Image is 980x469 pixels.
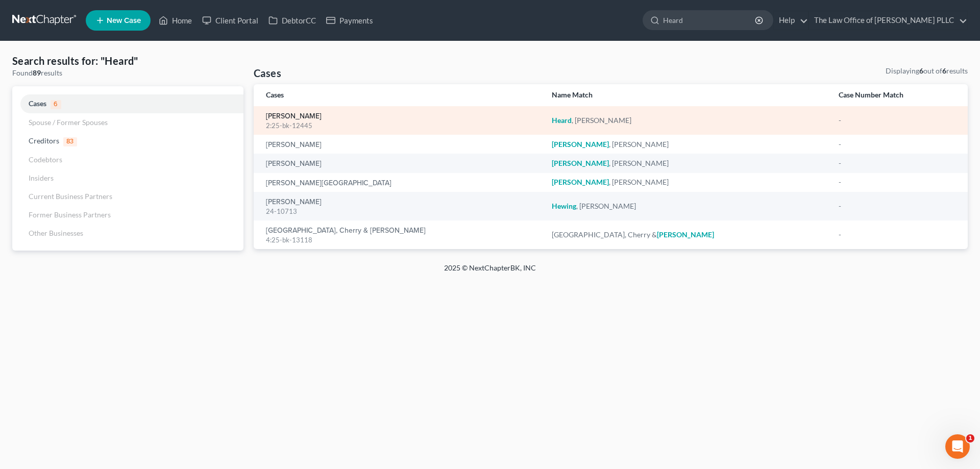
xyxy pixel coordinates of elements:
[266,141,322,149] a: [PERSON_NAME]
[966,434,974,442] span: 1
[552,139,823,150] div: , [PERSON_NAME]
[12,132,243,151] a: Creditors83
[552,140,609,149] em: [PERSON_NAME]
[886,66,968,76] div: Displaying out of results
[254,66,281,80] h4: Cases
[919,66,923,75] strong: 6
[199,263,781,281] div: 2025 © NextChapterBK, INC
[29,155,62,164] span: Codebtors
[657,230,714,239] em: [PERSON_NAME]
[33,68,41,77] strong: 89
[321,11,378,30] a: Payments
[552,230,823,240] div: [GEOGRAPHIC_DATA], Cherry &
[12,68,243,78] div: Found results
[29,118,108,127] span: Spouse / Former Spouses
[107,17,141,24] span: New Case
[12,224,243,242] a: Other Businesses
[945,434,970,459] iframe: Intercom live chat
[839,115,955,126] div: -
[51,100,61,109] span: 6
[552,201,823,211] div: , [PERSON_NAME]
[12,54,243,68] h4: Search results for: "Heard"
[942,66,946,75] strong: 6
[552,177,823,187] div: , [PERSON_NAME]
[552,116,572,125] em: Heard
[12,151,243,169] a: Codebtors
[552,158,823,168] div: , [PERSON_NAME]
[29,99,46,108] span: Cases
[266,113,322,120] a: [PERSON_NAME]
[266,199,322,206] a: [PERSON_NAME]
[29,174,54,182] span: Insiders
[839,230,955,240] div: -
[266,235,535,245] div: 4:25-bk-13118
[12,187,243,206] a: Current Business Partners
[263,11,321,30] a: DebtorCC
[266,180,391,187] a: [PERSON_NAME][GEOGRAPHIC_DATA]
[552,202,576,210] em: Hewing
[839,139,955,150] div: -
[254,84,544,106] th: Cases
[266,121,535,131] div: 2:25-bk-12445
[154,11,197,30] a: Home
[63,137,77,146] span: 83
[552,115,823,126] div: , [PERSON_NAME]
[266,227,426,234] a: [GEOGRAPHIC_DATA], Cherry & [PERSON_NAME]
[830,84,968,106] th: Case Number Match
[29,136,59,145] span: Creditors
[839,158,955,168] div: -
[12,94,243,113] a: Cases6
[12,169,243,187] a: Insiders
[809,11,967,30] a: The Law Office of [PERSON_NAME] PLLC
[552,178,609,186] em: [PERSON_NAME]
[29,210,111,219] span: Former Business Partners
[552,159,609,167] em: [PERSON_NAME]
[197,11,263,30] a: Client Portal
[839,177,955,187] div: -
[663,11,756,30] input: Search by name...
[774,11,808,30] a: Help
[544,84,831,106] th: Name Match
[266,207,535,216] div: 24-10713
[29,192,112,201] span: Current Business Partners
[266,160,322,167] a: [PERSON_NAME]
[839,201,955,211] div: -
[12,206,243,224] a: Former Business Partners
[12,113,243,132] a: Spouse / Former Spouses
[29,229,83,237] span: Other Businesses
